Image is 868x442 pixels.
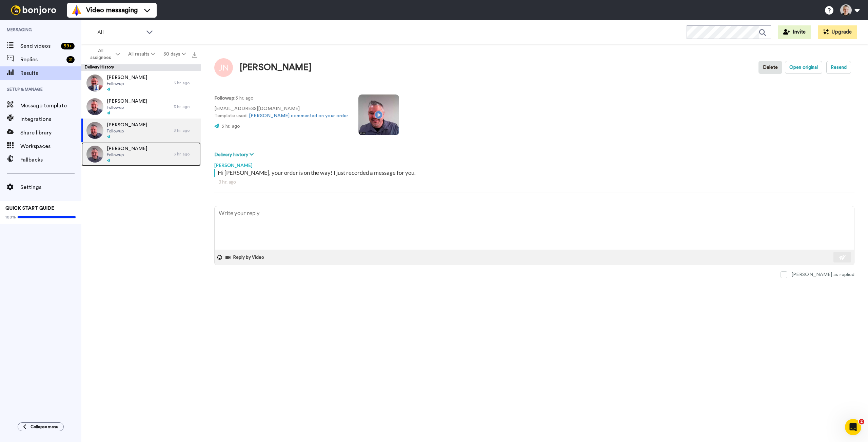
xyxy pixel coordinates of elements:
[20,42,58,50] span: Send videos
[107,152,147,157] span: Followup
[249,113,348,118] a: [PERSON_NAME] commented on your order
[107,98,147,105] span: [PERSON_NAME]
[20,69,81,77] span: Results
[81,71,201,95] a: [PERSON_NAME]Followup3 hr. ago
[5,206,54,211] span: QUICK START GUIDE
[845,419,861,435] iframe: Intercom live chat
[86,122,103,139] img: 73c61c3a-7cc2-4f4b-929e-9f098adebb99-thumb.jpg
[859,419,864,424] span: 2
[218,178,850,185] div: 3 hr. ago
[107,145,147,152] span: [PERSON_NAME]
[214,58,233,77] img: Image of James Nurse
[81,95,201,119] a: [PERSON_NAME]Followup3 hr. ago
[71,5,82,16] img: vm-color.svg
[214,95,348,102] p: : 3 hr. ago
[20,142,81,150] span: Workspaces
[83,45,124,64] button: All assignees
[218,169,853,177] div: Hi [PERSON_NAME], your order is on the way! I just recorded a message for you.
[86,146,103,163] img: 58d388e5-a7d4-4ae2-9a4f-80f4eeb63a24-thumb.jpg
[107,122,147,128] span: [PERSON_NAME]
[18,422,64,431] button: Collapse menu
[214,151,256,159] button: Delivery history
[81,142,201,166] a: [PERSON_NAME]Followup3 hr. ago
[174,80,197,86] div: 3 hr. ago
[214,96,234,101] strong: Followup
[159,48,190,60] button: 30 days
[190,49,199,59] button: Export all results that match these filters now.
[97,28,143,37] span: All
[174,128,197,133] div: 3 hr. ago
[221,124,240,129] span: 3 hr. ago
[20,156,81,164] span: Fallbacks
[107,81,147,86] span: Followup
[225,252,266,262] button: Reply by Video
[791,271,854,278] div: [PERSON_NAME] as replied
[778,25,811,39] button: Invite
[192,52,197,58] img: export.svg
[124,48,159,60] button: All results
[758,61,782,74] button: Delete
[214,159,854,169] div: [PERSON_NAME]
[818,25,857,39] button: Upgrade
[87,47,114,61] span: All assignees
[839,255,846,260] img: send-white.svg
[174,104,197,109] div: 3 hr. ago
[66,56,75,63] div: 2
[20,102,81,110] span: Message template
[174,151,197,157] div: 3 hr. ago
[20,115,81,123] span: Integrations
[31,424,58,429] span: Collapse menu
[826,61,851,74] button: Resend
[214,105,348,120] p: [EMAIL_ADDRESS][DOMAIN_NAME] Template used:
[81,64,201,71] div: Delivery History
[107,74,147,81] span: [PERSON_NAME]
[86,5,138,15] span: Video messaging
[785,61,822,74] button: Open original
[86,98,103,115] img: f920207c-817b-4577-8797-f6f74b73fbd7-thumb.jpg
[240,63,312,72] div: [PERSON_NAME]
[86,75,103,91] img: 6344eb66-d0d7-4a8a-8154-0916758f4a12-thumb.jpg
[20,129,81,137] span: Share library
[5,214,16,220] span: 100%
[107,128,147,134] span: Followup
[107,105,147,110] span: Followup
[81,119,201,142] a: [PERSON_NAME]Followup3 hr. ago
[8,5,59,15] img: bj-logo-header-white.svg
[20,56,64,64] span: Replies
[20,183,81,191] span: Settings
[61,43,75,49] div: 99 +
